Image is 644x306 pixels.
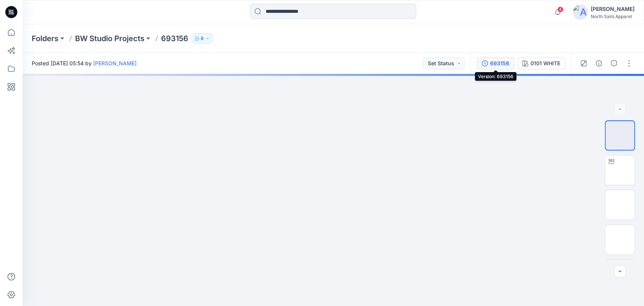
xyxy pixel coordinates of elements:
[93,60,137,66] a: [PERSON_NAME]
[573,5,588,20] img: avatar
[161,33,188,44] p: 693156
[591,5,635,14] div: [PERSON_NAME]
[557,6,563,12] span: 4
[32,33,58,44] a: Folders
[201,34,204,43] p: 8
[490,59,509,68] div: 693156
[530,59,560,68] div: 0101 WHITE
[217,74,449,306] img: eyJhbGciOiJIUzI1NiIsImtpZCI6IjAiLCJzbHQiOiJzZXMiLCJ0eXAiOiJKV1QifQ.eyJkYXRhIjp7InR5cGUiOiJzdG9yYW...
[605,162,635,178] img: NS MT TT
[605,197,635,213] img: NS M TOP FRT
[606,128,634,143] img: NS WOA TOP TUM 1
[593,57,605,69] button: Details
[32,59,137,67] span: Posted [DATE] 05:54 by
[605,232,635,248] img: NS M TOP LFT
[191,33,213,44] button: 8
[517,57,565,69] button: 0101 WHITE
[75,33,144,44] a: BW Studio Projects
[477,57,514,69] button: 693156
[591,14,635,19] div: North Sails Apparel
